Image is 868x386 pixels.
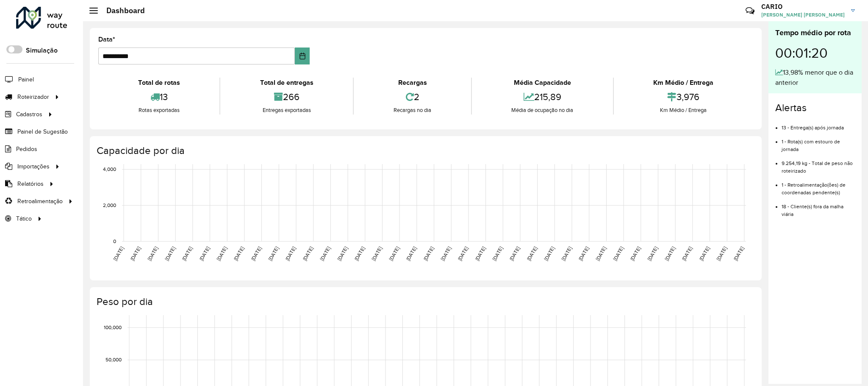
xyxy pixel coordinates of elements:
text: [DATE] [681,246,693,262]
div: Km Médio / Entrega [616,78,751,88]
span: Relatórios [17,179,44,188]
div: Rotas exportadas [100,106,217,115]
button: Choose Date [295,48,310,64]
text: [DATE] [577,246,590,262]
text: [DATE] [336,246,349,262]
text: [DATE] [491,246,504,262]
span: Importações [17,162,50,171]
text: [DATE] [543,246,555,262]
li: 1 - Retroalimentação(ões) de coordenadas pendente(s) [782,175,855,196]
text: [DATE] [388,246,400,262]
div: Média Capacidade [474,78,611,88]
span: Roteirizador [17,92,49,101]
text: [DATE] [216,246,228,262]
span: Tático [16,214,32,223]
text: [DATE] [664,246,676,262]
label: Data [98,34,115,45]
div: Total de rotas [100,78,217,88]
div: Recargas [356,78,469,88]
label: Simulação [26,45,58,56]
h3: CARIO [761,3,845,11]
text: [DATE] [405,246,417,262]
text: [DATE] [526,246,538,262]
text: [DATE] [267,246,280,262]
div: 3,976 [616,88,751,106]
text: [DATE] [508,246,521,262]
text: [DATE] [732,246,745,262]
text: [DATE] [284,246,297,262]
h4: Peso por dia [97,296,753,308]
span: Pedidos [16,145,37,154]
text: [DATE] [698,246,710,262]
text: [DATE] [112,246,125,262]
li: 9.254,19 kg - Total de peso não roteirizado [782,153,855,175]
div: 00:01:20 [775,39,855,67]
text: [DATE] [715,246,728,262]
text: [DATE] [302,246,314,262]
text: [DATE] [164,246,176,262]
h4: Capacidade por dia [97,145,753,157]
div: 215,89 [474,88,611,106]
div: 13,98% menor que o dia anterior [775,67,855,88]
text: [DATE] [440,246,452,262]
text: [DATE] [319,246,331,262]
text: [DATE] [646,246,659,262]
div: Km Médio / Entrega [616,106,751,115]
text: [DATE] [198,246,211,262]
text: [DATE] [371,246,383,262]
div: Tempo médio por rota [775,27,855,39]
text: [DATE] [595,246,607,262]
text: [DATE] [422,246,435,262]
div: 2 [356,88,469,106]
span: Retroalimentação [17,197,63,206]
div: Entregas exportadas [222,106,351,115]
span: Cadastros [16,110,42,119]
text: [DATE] [474,246,486,262]
text: [DATE] [147,246,159,262]
span: Painel de Sugestão [17,127,68,136]
text: [DATE] [250,246,262,262]
span: Painel [18,75,34,84]
a: Contato Rápido [741,2,759,20]
text: 2,000 [103,202,116,208]
div: Média de ocupação no dia [474,106,611,115]
text: 100,000 [104,324,122,330]
text: [DATE] [233,246,245,262]
text: 50,000 [105,357,122,363]
div: 13 [100,88,217,106]
text: 0 [113,238,116,244]
h2: Dashboard [98,6,145,15]
span: [PERSON_NAME] [PERSON_NAME] [761,11,845,19]
text: [DATE] [560,246,572,262]
li: 13 - Entrega(s) após jornada [782,117,855,131]
li: 1 - Rota(s) com estouro de jornada [782,131,855,153]
li: 18 - Cliente(s) fora da malha viária [782,196,855,218]
text: [DATE] [129,246,141,262]
text: [DATE] [353,246,366,262]
text: [DATE] [629,246,641,262]
text: 4,000 [103,166,116,172]
div: Total de entregas [222,78,351,88]
div: 266 [222,88,351,106]
text: [DATE] [457,246,469,262]
div: Recargas no dia [356,106,469,115]
text: [DATE] [612,246,624,262]
text: [DATE] [181,246,193,262]
h4: Alertas [775,102,855,114]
